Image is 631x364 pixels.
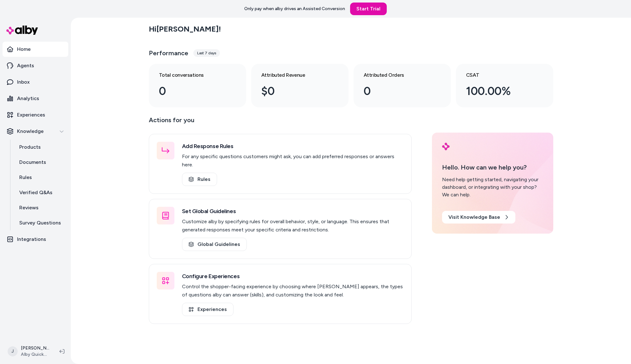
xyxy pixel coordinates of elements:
div: $0 [261,83,328,100]
p: Documents [19,158,46,166]
p: Experiences [17,111,45,119]
a: Experiences [3,107,68,122]
h3: Attributed Orders [364,71,431,79]
h3: Configure Experiences [182,272,404,281]
p: Products [19,143,41,151]
a: Integrations [3,232,68,247]
h3: Total conversations [159,71,226,79]
p: Analytics [17,95,39,102]
p: Integrations [17,236,46,243]
p: Home [17,45,31,53]
button: J[PERSON_NAME]Alby QuickStart Store [4,341,54,361]
a: Global Guidelines [182,238,247,251]
p: Knowledge [17,128,44,135]
a: Home [3,42,68,57]
h3: Add Response Rules [182,142,404,151]
p: Actions for you [149,115,412,130]
button: Knowledge [3,124,68,139]
div: 0 [159,83,226,100]
p: Customize alby by specifying rules for overall behavior, style, or language. This ensures that ge... [182,218,404,234]
img: alby Logo [442,143,450,150]
h3: CSAT [466,71,533,79]
span: J [8,346,18,356]
a: Total conversations 0 [149,64,246,107]
h3: Attributed Revenue [261,71,328,79]
span: Alby QuickStart Store [21,351,49,358]
a: Analytics [3,91,68,106]
a: Attributed Orders 0 [354,64,451,107]
a: Visit Knowledge Base [442,211,515,224]
p: For any specific questions customers might ask, you can add preferred responses or answers here. [182,152,404,169]
p: Agents [17,62,34,69]
a: Experiences [182,303,234,316]
a: Verified Q&As [13,185,68,200]
h2: Hi [PERSON_NAME] ! [149,24,221,34]
p: Hello. How can we help you? [442,163,543,172]
a: Inbox [3,75,68,90]
a: Reviews [13,200,68,215]
a: Rules [13,170,68,185]
div: 0 [364,83,431,100]
h3: Performance [149,49,188,57]
img: alby Logo [6,26,38,35]
a: Agents [3,58,68,73]
p: Control the shopper-facing experience by choosing where [PERSON_NAME] appears, the types of quest... [182,283,404,299]
a: Survey Questions [13,215,68,230]
p: Reviews [19,204,39,212]
p: Inbox [17,78,30,86]
a: Start Trial [350,3,387,15]
a: Rules [182,173,217,186]
p: Verified Q&As [19,189,52,196]
a: Documents [13,155,68,170]
a: CSAT 100.00% [456,64,553,107]
a: Products [13,140,68,155]
div: Need help getting started, navigating your dashboard, or integrating with your shop? We can help. [442,176,543,199]
p: [PERSON_NAME] [21,345,49,351]
p: Only pay when alby drives an Assisted Conversion [244,6,345,12]
div: 100.00% [466,83,533,100]
h3: Set Global Guidelines [182,207,404,216]
div: Last 7 days [193,49,220,57]
p: Survey Questions [19,219,61,227]
a: Attributed Revenue $0 [251,64,349,107]
p: Rules [19,174,32,181]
